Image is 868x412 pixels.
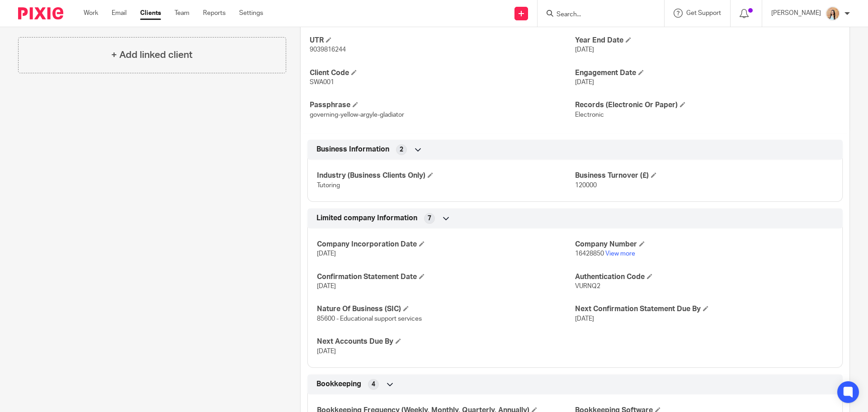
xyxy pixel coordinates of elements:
span: Get Support [686,10,721,16]
span: Electronic [575,112,604,118]
h4: Year End Date [575,36,840,45]
span: [DATE] [317,283,336,289]
h4: Client Code [310,68,575,78]
span: [DATE] [575,79,594,85]
a: Email [112,9,127,18]
a: Clients [140,9,161,18]
h4: Records (Electronic Or Paper) [575,100,840,110]
h4: UTR [310,36,575,45]
span: SWA001 [310,79,334,85]
span: 85600 - Educational support services [317,316,422,322]
span: 4 [372,380,375,389]
span: Limited company Information [316,213,417,223]
span: 9039816244 [310,47,346,53]
a: Work [84,9,98,18]
span: [DATE] [575,316,594,322]
h4: Authentication Code [575,272,833,282]
span: 16428850 [575,251,604,257]
span: 120000 [575,182,597,189]
a: Settings [239,9,263,18]
h4: Nature Of Business (SIC) [317,304,575,314]
img: Pixie [18,7,63,19]
img: Linkedin%20Posts%20-%20Client%20success%20stories%20(1).png [826,6,840,21]
a: Team [175,9,189,18]
h4: Engagement Date [575,68,840,78]
h4: Company Number [575,240,833,249]
h4: + Add linked client [111,48,193,62]
span: 7 [428,214,431,223]
h4: Next Accounts Due By [317,337,575,346]
span: 2 [400,145,403,154]
span: [DATE] [317,251,336,257]
span: Business Information [316,145,389,154]
span: [DATE] [575,47,594,53]
h4: Next Confirmation Statement Due By [575,304,833,314]
h4: Business Turnover (£) [575,171,833,180]
span: [DATE] [317,348,336,355]
h4: Passphrase [310,100,575,110]
span: Bookkeeping [316,379,361,389]
h4: Confirmation Statement Date [317,272,575,282]
span: governing-yellow-argyle-gladiator [310,112,404,118]
h4: Company Incorporation Date [317,240,575,249]
input: Search [556,11,637,19]
span: Tutoring [317,182,340,189]
p: [PERSON_NAME] [771,9,821,18]
a: View more [605,251,635,257]
h4: Industry (Business Clients Only) [317,171,575,180]
a: Reports [203,9,226,18]
span: VURNQ2 [575,283,600,289]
